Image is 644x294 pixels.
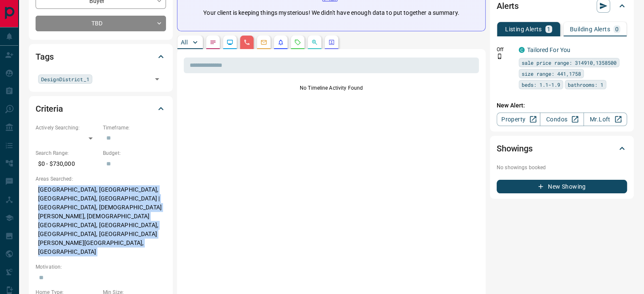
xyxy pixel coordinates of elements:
a: Condos [540,113,583,126]
button: New Showing [497,180,627,193]
a: Property [497,113,540,126]
svg: Listing Alerts [277,39,284,46]
div: condos.ca [519,47,525,53]
p: No Timeline Activity Found [184,84,479,92]
div: TBD [36,16,166,31]
svg: Requests [294,39,301,46]
div: Criteria [36,99,166,119]
p: All [181,39,188,45]
span: beds: 1.1-1.9 [522,80,560,89]
p: No showings booked [497,164,627,171]
p: Search Range: [36,149,99,157]
svg: Notes [210,39,216,46]
h2: Tags [36,50,53,63]
svg: Agent Actions [328,39,335,46]
p: 1 [547,26,550,32]
span: bathrooms: 1 [568,80,603,89]
p: Building Alerts [570,26,610,32]
p: New Alert: [497,101,627,110]
span: sale price range: 314910,1358500 [522,58,616,67]
svg: Calls [243,39,250,46]
p: Budget: [103,149,166,157]
p: Your client is keeping things mysterious! We didn't have enough data to put together a summary. [203,8,459,17]
p: Off [497,46,514,53]
button: Open [151,73,163,85]
a: Tailored For You [527,47,570,53]
p: Listing Alerts [505,26,542,32]
div: Showings [497,138,627,159]
p: $0 - $730,000 [36,157,99,171]
h2: Showings [497,142,533,155]
span: DesignDistrict_1 [41,75,89,83]
svg: Emails [260,39,267,46]
div: Tags [36,47,166,67]
p: 0 [615,26,619,32]
p: Actively Searching: [36,124,99,132]
svg: Opportunities [311,39,318,46]
p: Motivation: [36,263,166,271]
a: Mr.Loft [583,113,627,126]
span: size range: 441,1758 [522,69,581,78]
p: [GEOGRAPHIC_DATA], [GEOGRAPHIC_DATA], [GEOGRAPHIC_DATA], [GEOGRAPHIC_DATA] | [GEOGRAPHIC_DATA], [... [36,183,166,259]
svg: Push Notification Only [497,53,503,59]
h2: Criteria [36,102,63,115]
svg: Lead Browsing Activity [227,39,233,46]
p: Timeframe: [103,124,166,132]
p: Areas Searched: [36,175,166,183]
